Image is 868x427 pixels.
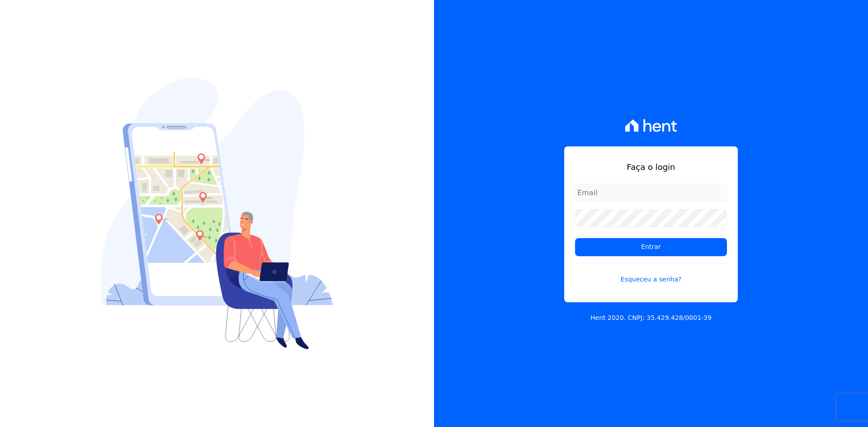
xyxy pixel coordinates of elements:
img: Login [101,78,333,349]
a: Esqueceu a senha? [575,263,727,284]
input: Entrar [575,238,727,256]
h1: Faça o login [575,161,727,173]
input: Email [575,184,727,202]
p: Hent 2020. CNPJ: 35.429.428/0001-39 [590,313,712,323]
